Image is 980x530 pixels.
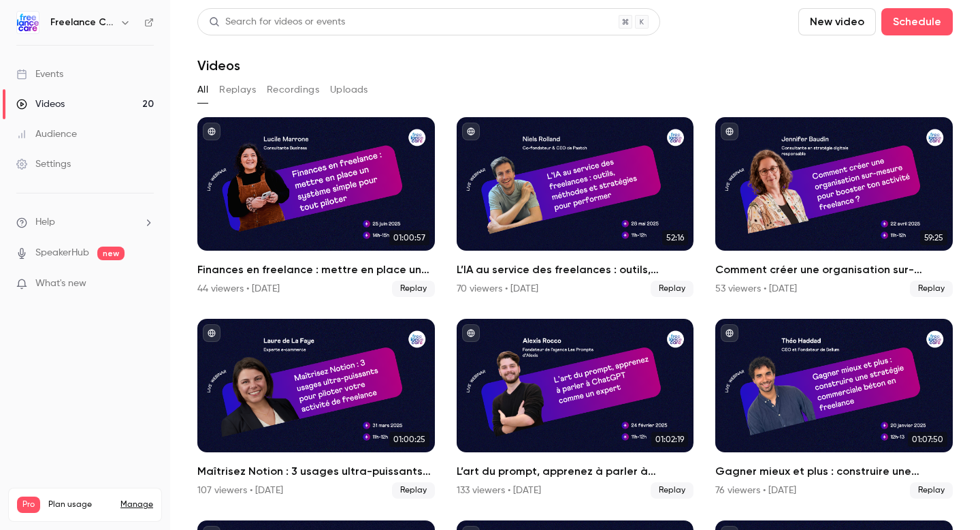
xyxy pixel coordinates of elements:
span: Replay [392,482,435,499]
li: L’art du prompt, apprenez à parler à ChatGPT comme un expert [457,319,694,499]
button: Uploads [330,79,368,101]
span: new [97,247,125,260]
button: New video [798,8,876,35]
h2: Maîtrisez Notion : 3 usages ultra-puissants pour piloter votre activité de freelance [197,463,435,480]
h2: L’IA au service des freelances : outils, méthodes et stratégies pour performer [457,262,694,278]
button: published [203,123,220,140]
li: Finances en freelance : mettre en place un système simple pour tout piloter [197,117,435,297]
a: 01:00:57Finances en freelance : mettre en place un système simple pour tout piloter44 viewers • [... [197,117,435,297]
span: Plan usage [48,499,112,510]
a: 01:00:25Maîtrisez Notion : 3 usages ultra-puissants pour piloter votre activité de freelance107 v... [197,319,435,499]
span: Replay [651,482,693,499]
div: 107 viewers • [DATE] [197,484,283,497]
img: Freelance Care [17,12,39,33]
div: Events [16,67,63,81]
button: Replays [219,79,256,101]
h2: Gagner mieux et plus : construire une stratégie commerciale béton en freelance [715,463,953,480]
li: Maîtrisez Notion : 3 usages ultra-puissants pour piloter votre activité de freelance [197,319,435,499]
a: 01:07:50Gagner mieux et plus : construire une stratégie commerciale béton en freelance76 viewers ... [715,319,953,499]
li: L’IA au service des freelances : outils, méthodes et stratégies pour performer [457,117,694,297]
button: published [721,324,738,342]
a: Manage [120,499,153,510]
section: Videos [197,8,953,522]
div: Settings [16,157,71,171]
span: 01:07:50 [908,432,947,447]
button: Recordings [267,79,319,101]
button: All [197,79,208,101]
h2: L’art du prompt, apprenez à parler à ChatGPT comme un expert [457,463,694,480]
a: SpeakerHub [35,246,89,260]
iframe: Noticeable Trigger [137,278,154,290]
span: 01:00:25 [389,432,429,447]
button: Schedule [881,8,953,35]
li: Gagner mieux et plus : construire une stratégie commerciale béton en freelance [715,319,953,499]
span: Replay [910,281,953,297]
button: published [462,123,480,140]
span: Pro [17,497,40,513]
a: 52:16L’IA au service des freelances : outils, méthodes et stratégies pour performer70 viewers • [... [457,117,694,297]
span: Replay [651,281,693,297]
h1: Videos [197,57,240,74]
div: 53 viewers • [DATE] [715,282,797,296]
span: Help [35,215,55,230]
a: 59:25Comment créer une organisation sur-mesure pour booster ton activité freelance ?53 viewers • ... [715,117,953,297]
span: 01:02:19 [651,432,688,447]
span: What's new [35,277,86,291]
span: 59:25 [920,230,947,245]
li: Comment créer une organisation sur-mesure pour booster ton activité freelance ? [715,117,953,297]
div: 70 viewers • [DATE] [457,282,538,296]
span: 01:00:57 [389,230,429,245]
button: published [203,324,220,342]
div: 76 viewers • [DATE] [715,484,796,497]
a: 01:02:19L’art du prompt, apprenez à parler à ChatGPT comme un expert133 viewers • [DATE]Replay [457,319,694,499]
div: Search for videos or events [209,15,345,29]
span: Replay [392,281,435,297]
div: 44 viewers • [DATE] [197,282,280,296]
span: 52:16 [662,230,688,245]
button: published [721,123,738,140]
div: 133 viewers • [DATE] [457,484,541,497]
div: Audience [16,127,77,141]
h2: Comment créer une organisation sur-mesure pour booster ton activité freelance ? [715,262,953,278]
h6: Freelance Care [50,16,114,29]
span: Replay [910,482,953,499]
li: help-dropdown-opener [16,215,154,230]
h2: Finances en freelance : mettre en place un système simple pour tout piloter [197,262,435,278]
div: Videos [16,97,65,111]
button: published [462,324,480,342]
